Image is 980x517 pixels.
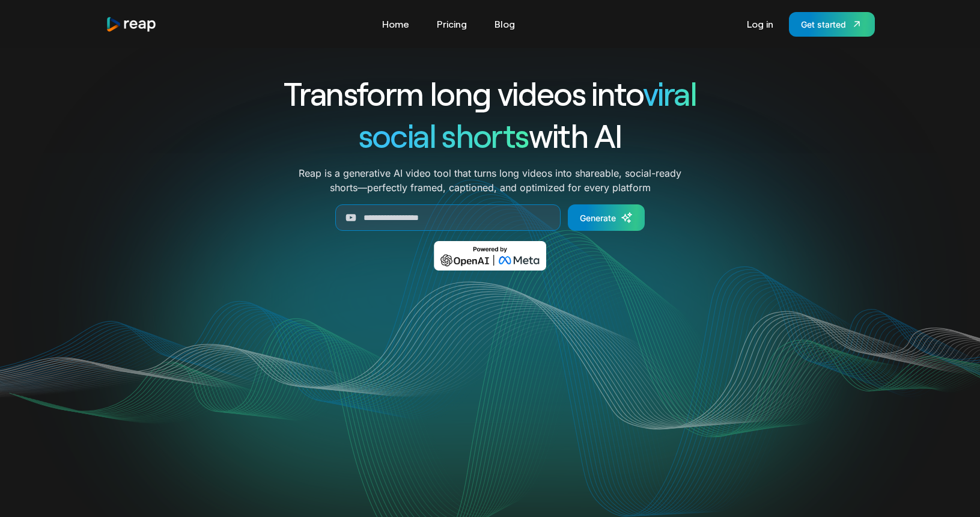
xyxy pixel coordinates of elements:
div: Get started [801,18,846,31]
a: Home [376,14,415,34]
h1: Transform long videos into [240,72,740,114]
a: Pricing [431,14,473,34]
a: Get started [789,12,875,37]
span: social shorts [359,115,529,154]
p: Reap is a generative AI video tool that turns long videos into shareable, social-ready shorts—per... [299,166,681,195]
img: reap logo [106,16,157,32]
a: home [106,16,157,32]
span: viral [643,73,696,112]
a: Generate [568,204,645,231]
img: Powered by OpenAI & Meta [434,241,546,271]
form: Generate Form [240,204,740,231]
a: Blog [488,14,521,34]
a: Log in [741,14,779,34]
h1: with AI [240,114,740,156]
div: Generate [580,212,616,224]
